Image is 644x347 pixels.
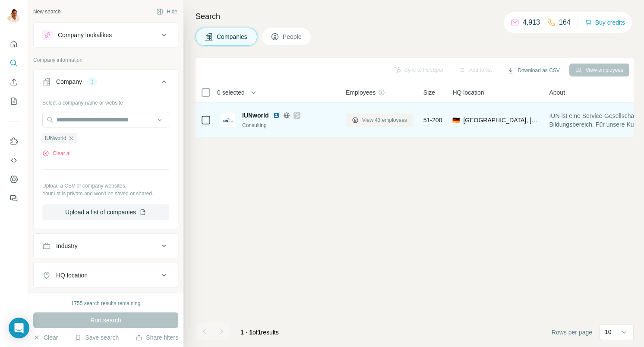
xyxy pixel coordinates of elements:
button: Download as CSV [501,64,565,77]
button: My lists [7,93,21,109]
button: Quick start [7,36,21,52]
span: Size [423,88,435,97]
button: Clear [33,333,58,342]
span: 0 selected [217,88,245,97]
button: Search [7,55,21,71]
div: Company [56,77,82,86]
p: 10 [605,328,612,336]
div: Company lookalikes [58,31,112,39]
span: Employees [346,88,376,97]
span: View 43 employees [362,116,407,124]
button: View 43 employees [346,114,413,127]
button: Enrich CSV [7,74,21,90]
span: of [253,329,258,336]
span: 51-200 [423,116,442,124]
span: 1 [258,329,261,336]
span: People [283,32,303,41]
p: Upload a CSV of company websites. [42,182,169,190]
span: results [240,329,279,336]
p: 164 [559,17,571,28]
div: 1755 search results remaining [71,299,141,307]
span: Companies [217,32,248,41]
button: HQ location [34,265,178,286]
button: Use Surfe API [7,153,21,168]
button: Share filters [136,333,178,342]
span: HQ location [452,88,484,97]
button: Feedback [7,191,21,206]
div: New search [33,8,60,16]
img: Avatar [7,9,21,22]
p: Your list is private and won't be saved or shared. [42,190,169,197]
p: 4,913 [523,17,540,28]
button: Company1 [34,71,178,96]
button: Upload a list of companies [42,204,169,220]
span: IUNworld [45,134,66,142]
span: 1 - 1 [240,329,253,336]
div: HQ location [56,271,88,280]
button: Company lookalikes [34,25,178,45]
button: Industry [34,236,178,256]
button: Clear all [42,150,72,157]
img: LinkedIn logo [273,112,280,119]
div: 1 [87,78,97,86]
button: Hide [150,5,183,18]
div: Select a company name or website [42,96,169,107]
p: Company information [33,56,178,64]
div: Open Intercom Messenger [9,318,29,338]
span: Rows per page [552,328,592,337]
span: [GEOGRAPHIC_DATA], [GEOGRAPHIC_DATA]|[GEOGRAPHIC_DATA]|[GEOGRAPHIC_DATA] [463,116,539,124]
div: Consulting [242,121,335,129]
span: IUNworld [242,111,268,120]
button: Save search [75,333,119,342]
span: About [549,88,565,97]
button: Dashboard [7,172,21,187]
button: Use Surfe on LinkedIn [7,134,21,149]
span: 🇩🇪 [452,116,460,124]
button: Buy credits [585,16,625,29]
h4: Search [196,10,634,22]
div: Industry [56,242,78,250]
img: Logo of IUNworld [221,113,235,127]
